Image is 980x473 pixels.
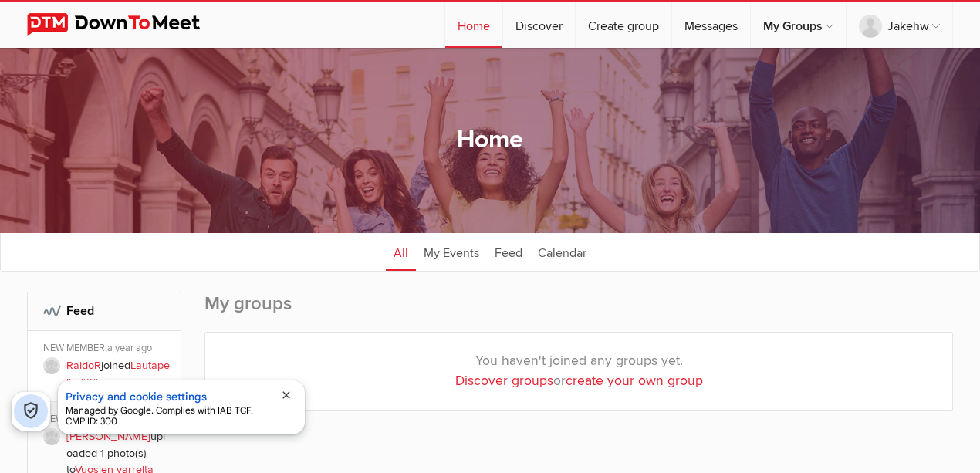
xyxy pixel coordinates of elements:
[416,232,487,271] a: My Events
[457,124,523,157] h1: Home
[530,232,594,271] a: Calendar
[66,357,170,390] p: joined
[66,359,101,372] a: RaidoR
[107,342,152,354] span: a year ago
[487,232,530,271] a: Feed
[205,333,952,410] div: You haven't joined any groups yet. or
[43,342,170,357] div: NEW MEMBER,
[455,373,553,389] a: Discover groups
[66,430,150,443] a: [PERSON_NAME]
[204,292,953,332] h2: My groups
[576,2,671,48] a: Create group
[445,2,502,48] a: Home
[503,2,575,48] a: Discover
[847,2,952,48] a: Jakehw
[386,232,416,271] a: All
[43,292,165,329] h2: Feed
[751,2,846,48] a: My Groups
[672,2,750,48] a: Messages
[27,13,224,36] img: DownToMeet
[566,373,703,389] a: create your own group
